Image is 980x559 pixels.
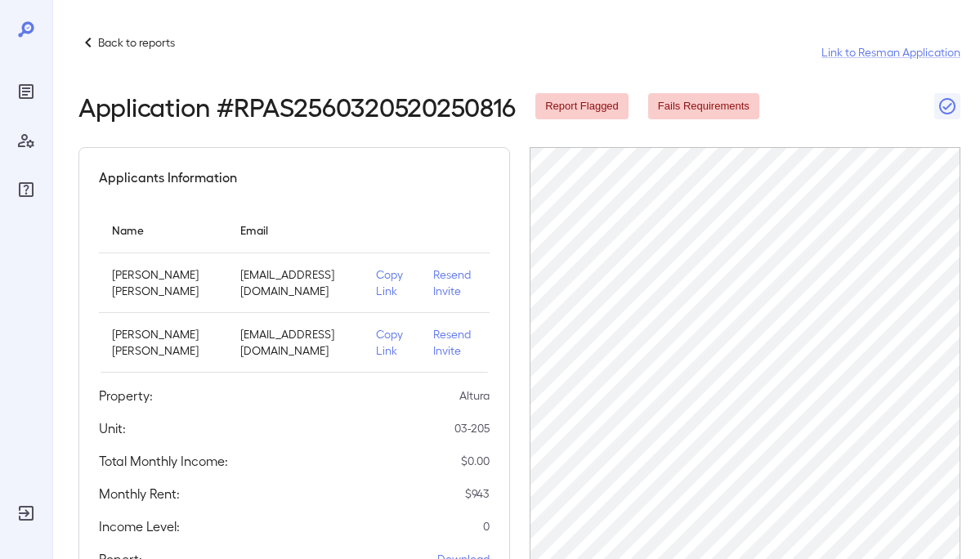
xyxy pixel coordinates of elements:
th: Name [99,207,227,253]
p: Copy Link [376,326,407,359]
p: [PERSON_NAME] [PERSON_NAME] [112,326,214,359]
h5: Monthly Rent: [99,484,180,503]
p: [EMAIL_ADDRESS][DOMAIN_NAME] [240,266,350,299]
div: FAQ [13,177,39,203]
span: Report Flagged [535,99,629,114]
span: Fails Requirements [648,99,759,114]
button: Close Report [934,93,960,119]
div: Reports [13,78,39,105]
p: Back to reports [98,34,175,51]
p: [EMAIL_ADDRESS][DOMAIN_NAME] [240,326,350,359]
p: Copy Link [376,266,407,299]
p: 0 [483,518,490,534]
p: $ 943 [465,485,490,502]
h5: Unit: [99,418,126,438]
h5: Total Monthly Income: [99,451,228,471]
table: simple table [99,207,490,373]
p: $ 0.00 [461,453,490,469]
div: Log Out [13,500,39,526]
a: Link to Resman Application [821,44,960,60]
p: Resend Invite [433,326,477,359]
h2: Application # RPAS2560320520250816 [78,92,516,121]
p: 03-205 [454,420,490,436]
div: Manage Users [13,127,39,154]
h5: Property: [99,386,153,405]
p: Altura [459,387,490,404]
h5: Applicants Information [99,168,237,187]
p: [PERSON_NAME] [PERSON_NAME] [112,266,214,299]
h5: Income Level: [99,517,180,536]
p: Resend Invite [433,266,477,299]
th: Email [227,207,363,253]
